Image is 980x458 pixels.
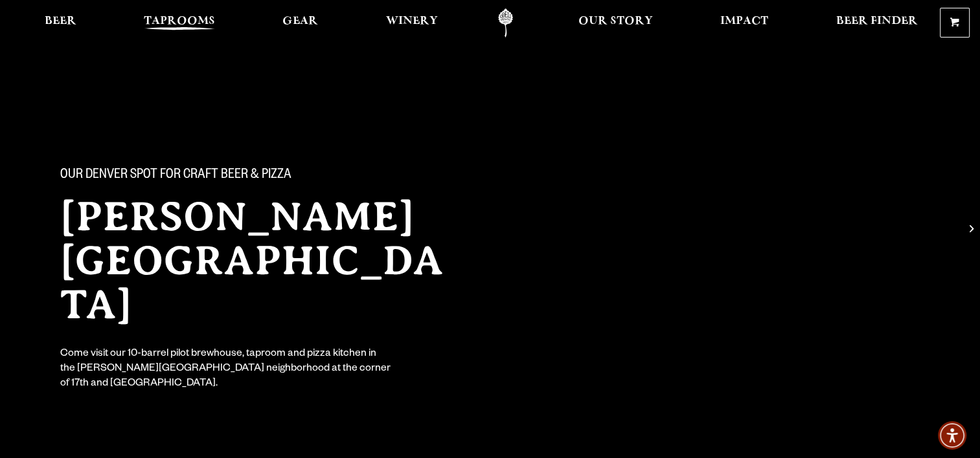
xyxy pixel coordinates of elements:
h2: [PERSON_NAME][GEOGRAPHIC_DATA] [60,195,464,327]
a: Impact [712,8,777,38]
span: Beer Finder [836,16,917,27]
a: Beer [36,8,85,38]
a: Odell Home [481,8,530,38]
a: Taprooms [135,8,223,38]
a: Gear [274,8,326,38]
div: Come visit our 10-barrel pilot brewhouse, taproom and pizza kitchen in the [PERSON_NAME][GEOGRAPH... [60,347,392,392]
span: Impact [720,16,768,27]
span: Gear [282,16,318,27]
a: Winery [378,8,446,38]
span: Taprooms [144,16,215,27]
a: Beer Finder [827,8,926,38]
span: Winery [386,16,438,27]
a: Our Story [570,8,661,38]
span: Beer [45,16,76,27]
div: Accessibility Menu [938,421,966,450]
span: Our Denver spot for craft beer & pizza [60,168,291,184]
span: Our Story [578,16,653,27]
